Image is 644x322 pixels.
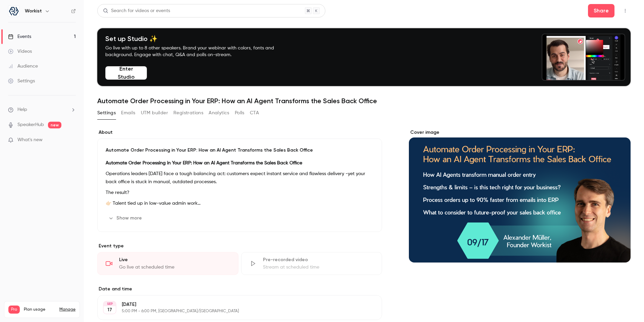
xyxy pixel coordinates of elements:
div: Pre-recorded videoStream at scheduled time [241,252,382,275]
button: Registrations [173,108,203,118]
span: What's new [17,136,43,144]
div: Audience [8,63,38,70]
li: help-dropdown-opener [8,106,76,113]
label: Date and time [97,286,382,292]
h1: Automate Order Processing in Your ERP: How an AI Agent Transforms the Sales Back Office [97,97,631,105]
div: SEP [104,301,116,306]
span: Pro [8,306,20,314]
button: Enter Studio [105,66,147,80]
p: 5:00 PM - 6:00 PM, [GEOGRAPHIC_DATA]/[GEOGRAPHIC_DATA] [122,309,346,314]
div: Stream at scheduled time [263,264,374,271]
label: About [97,129,382,136]
div: Search for videos or events [103,7,170,14]
div: Go live at scheduled time [119,264,230,271]
span: Plan usage [24,307,55,312]
button: Share [588,4,614,17]
p: Automate Order Processing in Your ERP: How an AI Agent Transforms the Sales Back Office [106,147,374,154]
p: Go live with up to 8 other speakers. Brand your webinar with colors, fonts and background. Engage... [105,45,290,58]
p: The result? [106,189,374,197]
div: Events [8,33,31,40]
span: new [48,122,61,128]
p: [DATE] [122,301,346,308]
h6: Workist [25,8,42,14]
div: LiveGo live at scheduled time [97,252,238,275]
span: Help [17,106,27,113]
button: Emails [121,108,135,118]
a: Manage [59,307,75,312]
div: Live [119,256,230,263]
div: Pre-recorded video [263,256,374,263]
img: Workist [8,6,19,16]
button: CTA [250,108,259,118]
iframe: Noticeable Trigger [68,137,76,143]
p: 👉🏻 Talent tied up in low-value admin work [106,199,374,207]
button: Analytics [209,108,229,118]
section: Cover image [409,129,631,263]
p: Operations leaders [DATE] face a tough balancing act: customers expect instant service and flawle... [106,170,374,186]
div: Videos [8,48,32,55]
a: SpeakerHub [17,121,44,128]
label: Cover image [409,129,631,136]
p: 17 [107,307,112,313]
button: Settings [97,108,116,118]
h4: Set up Studio ✨ [105,35,290,43]
button: Show more [106,213,146,224]
button: UTM builder [141,108,168,118]
button: Polls [235,108,245,118]
p: Event type [97,243,382,249]
strong: Automate Order Processing in Your ERP: How an AI Agent Transforms the Sales Back Office [106,161,302,165]
div: Settings [8,78,35,84]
